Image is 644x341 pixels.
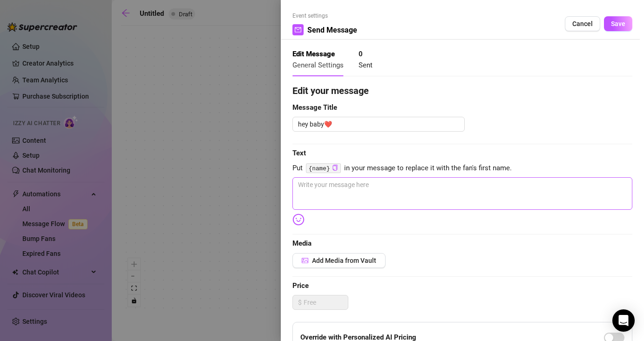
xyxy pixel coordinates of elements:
strong: Price [292,281,309,290]
span: Save [611,20,625,27]
strong: Edit your message [292,85,369,96]
button: Click to Copy [332,165,338,172]
strong: Media [292,239,312,247]
strong: Edit Message [292,50,335,58]
button: Cancel [565,16,600,31]
span: mail [295,27,301,33]
button: Add Media from Vault [292,253,386,268]
span: Event settings [292,12,357,20]
strong: Message Title [292,103,337,112]
span: Cancel [572,20,593,27]
textarea: hey baby❤️ [292,117,465,132]
span: copy [332,165,338,171]
button: Save [604,16,632,31]
div: Open Intercom Messenger [612,309,635,332]
img: svg%3e [292,214,305,226]
strong: Text [292,149,306,157]
span: Sent [359,61,373,69]
span: General Settings [292,61,344,69]
span: Send Message [307,24,357,36]
span: Put in your message to replace it with the fan's first name. [292,163,632,174]
input: Free [304,295,348,309]
span: picture [302,257,308,264]
strong: 0 [359,50,363,58]
code: {name} [306,163,341,173]
span: Add Media from Vault [312,257,376,264]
